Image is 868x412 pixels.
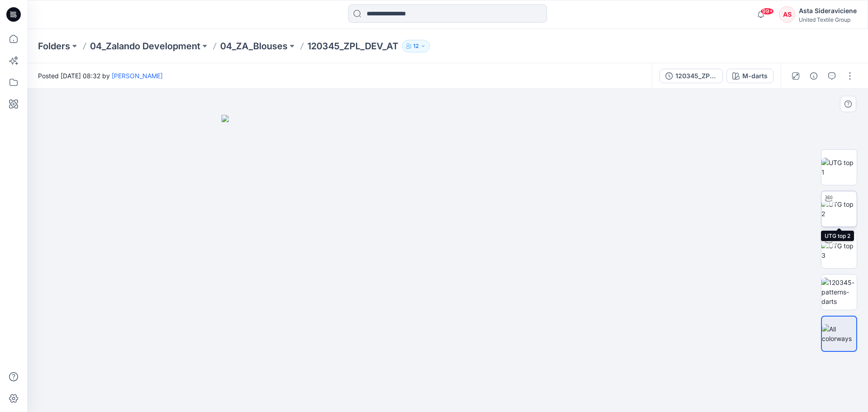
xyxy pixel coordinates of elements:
div: 120345_ZPL_PRO_darts_AT [675,71,717,81]
a: 04_Zalando Development [90,40,200,52]
img: 120345-patterns-darts [821,278,857,306]
div: M-darts [742,71,768,81]
a: 04_ZA_Blouses [220,40,288,52]
a: [PERSON_NAME] [112,72,163,80]
div: United Textile Group [799,16,857,23]
p: 12 [413,41,419,51]
div: Asta Sideraviciene [799,5,857,16]
button: M-darts [726,69,774,83]
img: UTG top 3 [821,241,857,260]
img: UTG top 2 [821,199,857,218]
button: Details [807,69,821,83]
a: Folders [38,40,70,52]
div: AS [779,6,795,23]
img: UTG top 1 [821,158,857,177]
button: 12 [402,40,430,52]
button: 120345_ZPL_PRO_darts_AT [660,69,723,83]
span: 99+ [760,8,774,15]
span: Posted [DATE] 08:32 by [38,71,163,81]
img: All colorways [822,324,856,343]
p: 120345_ZPL_DEV_AT [307,40,398,52]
